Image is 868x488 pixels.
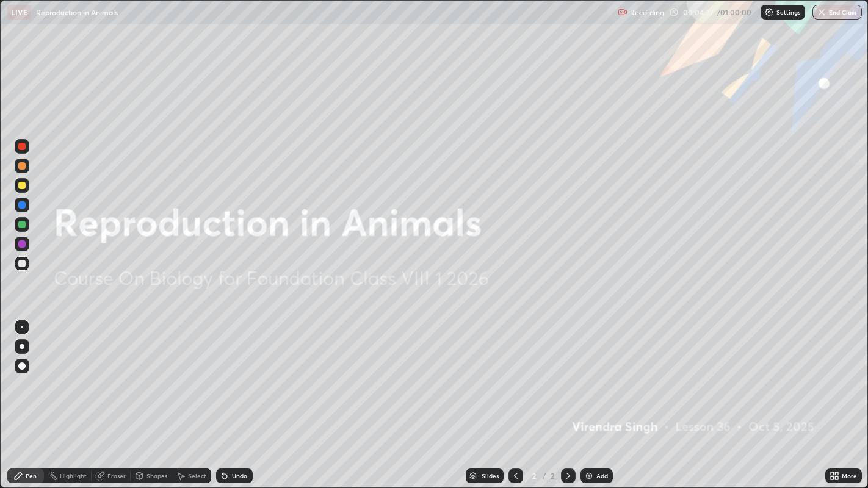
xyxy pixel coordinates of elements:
div: Add [596,473,608,479]
div: / [543,472,546,479]
div: 2 [528,472,540,479]
div: Eraser [107,473,126,479]
div: Slides [482,473,499,479]
img: class-settings-icons [764,7,774,17]
div: More [842,473,857,479]
button: End Class [812,5,862,20]
div: Highlight [60,473,87,479]
div: Undo [232,473,247,479]
img: recording.375f2c34.svg [618,7,627,17]
div: Shapes [146,473,167,479]
div: 2 [549,470,556,481]
div: Select [188,473,206,479]
div: Pen [26,473,37,479]
img: add-slide-button [584,471,594,481]
img: end-class-cross [817,7,826,17]
p: Reproduction in Animals [36,7,118,17]
p: LIVE [11,7,27,17]
p: Settings [776,9,800,15]
p: Recording [630,8,664,17]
